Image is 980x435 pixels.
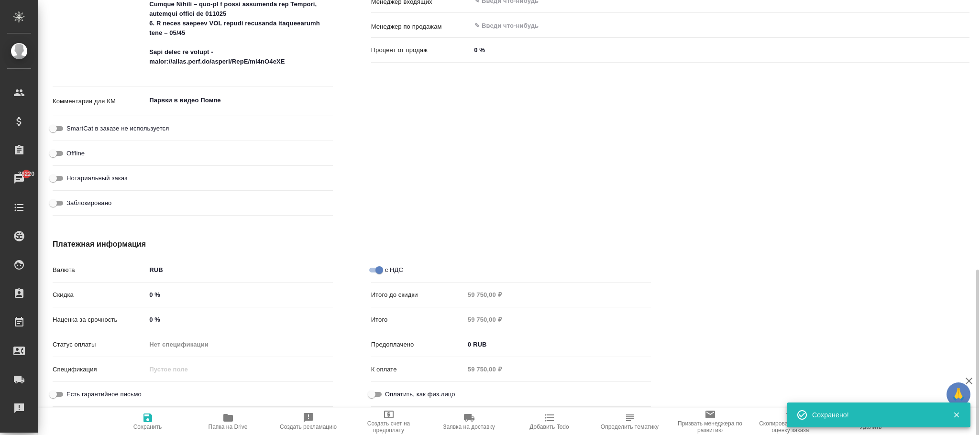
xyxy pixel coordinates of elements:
[371,45,471,55] p: Процент от продаж
[464,337,651,351] input: ✎ Введи что-нибудь
[66,198,111,208] span: Заблокировано
[601,424,659,430] span: Определить тематику
[429,408,509,435] button: Заявка на доставку
[108,408,188,435] button: Сохранить
[670,408,750,435] button: Призвать менеджера по развитию
[371,340,464,349] p: Предоплачено
[66,124,169,133] span: SmartCat в заказе не используется
[280,424,337,430] span: Создать рекламацию
[371,290,464,300] p: Итого до скидки
[443,424,495,430] span: Заявка на доставку
[53,315,146,325] p: Наценка за срочность
[964,25,966,27] button: Open
[146,362,332,376] input: Пустое поле
[188,408,268,435] button: Папка на Drive
[464,288,651,302] input: Пустое поле
[529,424,569,430] span: Добавить Todo
[464,362,651,376] input: Пустое поле
[371,365,464,374] p: К оплате
[53,365,146,374] p: Спецификация
[509,408,590,435] button: Добавить Todo
[209,424,248,430] span: Папка на Drive
[756,420,825,434] span: Скопировать ссылку на оценку заказа
[947,411,966,419] button: Закрыть
[146,92,332,109] textarea: Парвки в видео Помпе
[53,239,651,250] h4: Платежная информация
[53,290,146,300] p: Скидка
[385,390,455,399] span: Оплатить, как физ.лицо
[146,337,332,353] div: Нет спецификации
[66,149,85,158] span: Offline
[950,384,967,404] span: 🙏
[947,382,970,406] button: 🙏
[66,390,142,399] span: Есть гарантийное письмо
[354,420,423,434] span: Создать счет на предоплату
[66,174,127,183] span: Нотариальный заказ
[385,265,403,275] span: с НДС
[53,97,146,106] p: Комментарии для КМ
[676,420,745,434] span: Призвать менеджера по развитию
[268,408,349,435] button: Создать рекламацию
[12,169,40,179] span: 38220
[349,408,429,435] button: Создать счет на предоплату
[750,408,831,435] button: Скопировать ссылку на оценку заказа
[146,313,332,326] input: ✎ Введи что-нибудь
[812,410,938,420] div: Сохранено!
[146,262,332,278] div: RUB
[53,340,146,349] p: Статус оплаты
[2,167,36,191] a: 38220
[371,315,464,325] p: Итого
[590,408,670,435] button: Определить тематику
[133,424,162,430] span: Сохранить
[146,288,332,302] input: ✎ Введи что-нибудь
[371,22,471,32] p: Менеджер по продажам
[471,43,969,57] input: ✎ Введи что-нибудь
[53,265,146,275] p: Валюта
[464,313,651,326] input: Пустое поле
[473,20,935,31] input: ✎ Введи что-нибудь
